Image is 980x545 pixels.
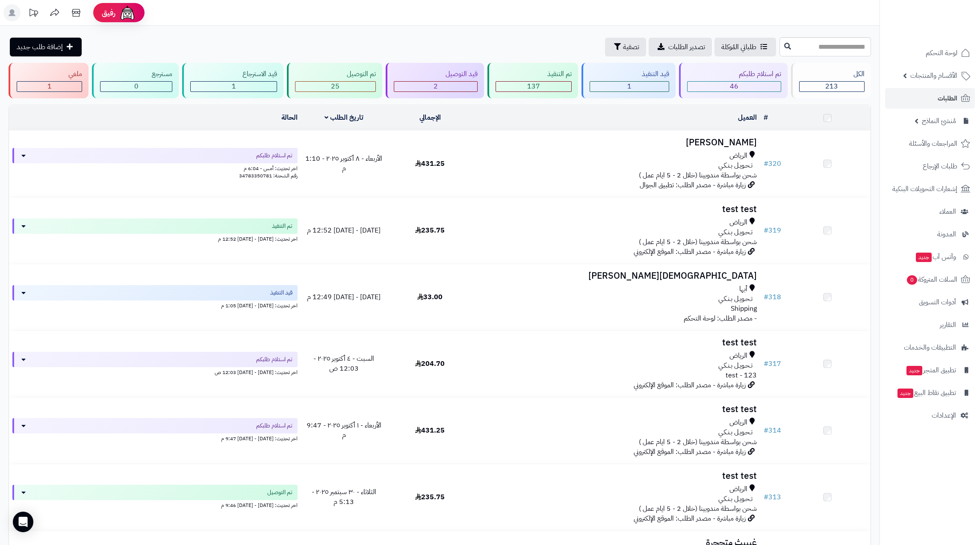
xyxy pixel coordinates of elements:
div: اخر تحديث: أمس - 6:04 م [12,163,298,172]
a: #313 [764,492,781,502]
span: تطبيق نقاط البيع [897,387,956,399]
span: الأربعاء - ٨ أكتوبر ٢٠٢٥ - 1:10 م [305,153,382,174]
span: # [764,425,768,436]
span: رفيق [102,8,115,18]
div: قيد التوصيل [394,69,478,79]
span: # [764,359,768,369]
span: طلبات الإرجاع [923,160,957,172]
a: السلات المتروكة0 [885,269,975,290]
div: 137 [496,82,571,91]
span: # [764,225,768,236]
a: الحالة [281,112,298,123]
img: logo-2.png [922,6,972,24]
span: 46 [730,81,738,91]
div: اخر تحديث: [DATE] - [DATE] 9:47 م [12,433,298,442]
div: مسترجع [100,69,172,79]
a: المراجعات والأسئلة [885,133,975,154]
a: العميل [738,112,757,123]
a: تطبيق نقاط البيعجديد [885,383,975,403]
span: 213 [825,81,838,91]
span: الرياض [729,151,747,161]
a: قيد التنفيذ 1 [580,63,677,98]
span: 431.25 [415,425,445,436]
a: تم التنفيذ 137 [486,63,580,98]
span: إضافة طلب جديد [17,42,63,52]
span: تم استلام طلبكم [256,355,292,364]
span: # [764,159,768,169]
span: الرياض [729,484,747,494]
a: #318 [764,292,781,302]
span: تصدير الطلبات [668,42,705,52]
span: تم استلام طلبكم [256,151,292,160]
span: 137 [527,81,540,91]
span: [DATE] - [DATE] 12:52 م [307,225,381,236]
span: شحن بواسطة مندوبينا (خلال 2 - 5 ايام عمل ) [639,170,757,180]
span: العملاء [939,206,956,218]
span: شحن بواسطة مندوبينا (خلال 2 - 5 ايام عمل ) [639,504,757,514]
span: شحن بواسطة مندوبينا (خلال 2 - 5 ايام عمل ) [639,437,757,447]
div: اخر تحديث: [DATE] - [DATE] 12:03 ص [12,367,298,376]
a: إشعارات التحويلات البنكية [885,179,975,199]
span: تـحـويـل بـنـكـي [718,227,753,237]
a: قيد التوصيل 2 [384,63,486,98]
a: تاريخ الطلب [325,112,363,123]
span: أدوات التسويق [919,296,956,308]
span: 1 [627,81,632,91]
span: السبت - ٤ أكتوبر ٢٠٢٥ - 12:03 ص [313,354,374,374]
a: تحديثات المنصة [23,4,44,24]
span: 25 [331,81,339,91]
span: زيارة مباشرة - مصدر الطلب: الموقع الإلكتروني [634,447,746,457]
span: 2 [434,81,438,91]
div: 1 [590,82,668,91]
div: 1 [191,82,276,91]
span: # [764,292,768,302]
span: تطبيق المتجر [906,364,956,376]
span: إشعارات التحويلات البنكية [892,183,957,195]
span: # [764,492,768,502]
span: تـحـويـل بـنـكـي [718,161,753,171]
span: تـحـويـل بـنـكـي [718,427,753,437]
div: اخر تحديث: [DATE] - [DATE] 9:46 م [12,500,298,509]
span: السلات المتروكة [906,274,957,286]
span: 204.70 [415,359,445,369]
a: مسترجع 0 [90,63,180,98]
div: تم التوصيل [295,69,376,79]
div: قيد التنفيذ [590,69,669,79]
span: 33.00 [417,292,443,302]
a: وآتس آبجديد [885,247,975,267]
span: جديد [897,389,913,398]
span: test - 123 [726,370,757,380]
span: 235.75 [415,225,445,236]
a: الطلبات [885,88,975,109]
span: زيارة مباشرة - مصدر الطلب: الموقع الإلكتروني [634,380,746,390]
div: الكل [799,69,865,79]
span: زيارة مباشرة - مصدر الطلب: الموقع الإلكتروني [634,513,746,524]
span: التطبيقات والخدمات [904,342,956,354]
div: اخر تحديث: [DATE] - [DATE] 1:05 م [12,300,298,309]
h3: test test [477,204,757,214]
span: الرياض [729,418,747,427]
a: #317 [764,359,781,369]
span: وآتس آب [915,251,956,263]
span: لوحة التحكم [926,47,957,59]
span: المدونة [937,228,956,240]
a: طلباتي المُوكلة [714,38,776,56]
a: تطبيق المتجرجديد [885,360,975,380]
span: تـحـويـل بـنـكـي [718,361,753,371]
div: ملغي [17,69,82,79]
span: أبها [739,284,747,294]
a: #319 [764,225,781,236]
a: #320 [764,159,781,169]
div: تم استلام طلبكم [687,69,781,79]
h3: test test [477,471,757,481]
span: تم استلام طلبكم [256,421,292,430]
a: طلبات الإرجاع [885,156,975,177]
span: 431.25 [415,159,445,169]
span: الإعدادات [932,409,956,421]
td: - مصدر الطلب: لوحة التحكم [473,264,760,330]
span: تم التوصيل [267,488,292,497]
a: تم استلام طلبكم 46 [677,63,789,98]
span: قيد التنفيذ [270,289,292,297]
span: 1 [232,81,236,91]
div: تم التنفيذ [496,69,572,79]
